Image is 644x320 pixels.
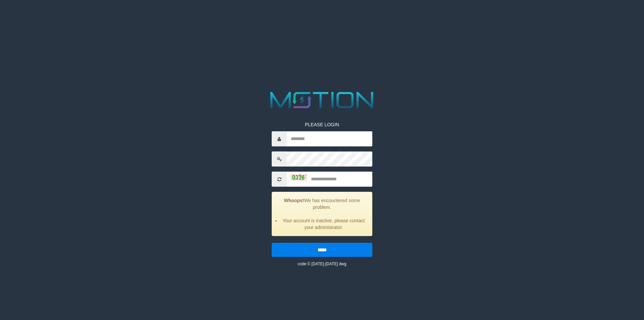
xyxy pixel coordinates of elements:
[298,262,346,266] small: code © [DATE]-[DATE] dwg
[280,217,367,231] li: Your account is inactive, please contact your administrator.
[266,89,378,111] img: MOTION_logo.png
[290,174,307,181] img: captcha
[272,121,372,128] p: PLEASE LOGIN
[272,192,372,236] div: We has encountered some problem.
[284,198,304,203] strong: Whoops!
